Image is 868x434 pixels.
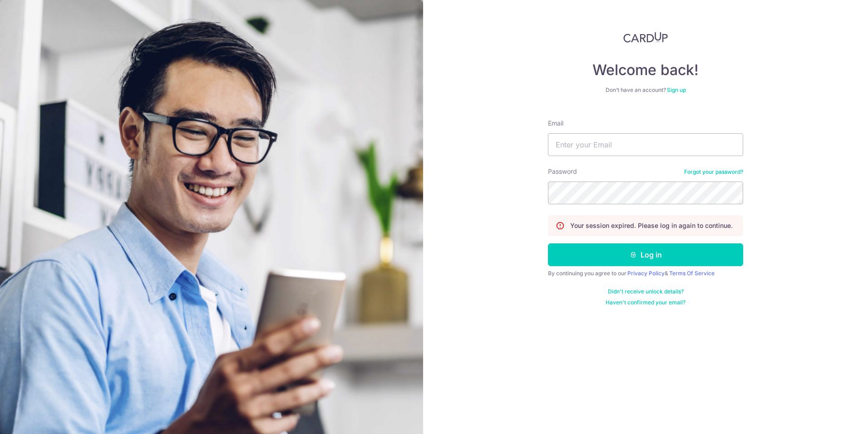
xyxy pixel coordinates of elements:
a: Haven't confirmed your email? [606,299,686,306]
input: Enter your Email [548,133,743,156]
label: Password [548,167,577,176]
img: CardUp Logo [623,32,668,43]
a: Privacy Policy [627,270,665,277]
a: Didn't receive unlock details? [608,288,684,295]
label: Email [548,119,563,128]
button: Log in [548,243,743,266]
a: Terms Of Service [669,270,715,277]
div: Don’t have an account? [548,86,743,94]
p: Your session expired. Please log in again to continue. [570,221,733,230]
a: Sign up [667,86,686,93]
h4: Welcome back! [548,61,743,79]
a: Forgot your password? [684,168,743,176]
div: By continuing you agree to our & [548,270,743,277]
